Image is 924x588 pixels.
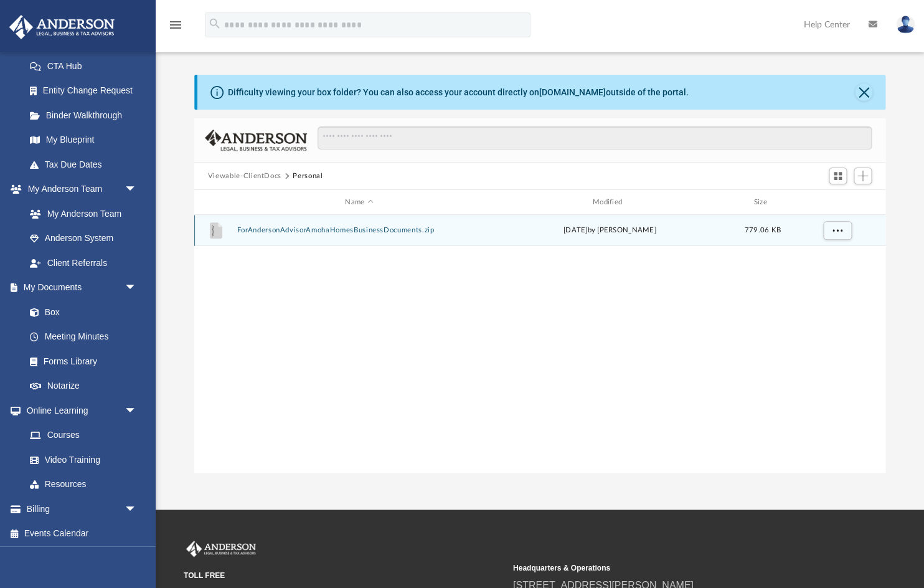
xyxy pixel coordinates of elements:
img: User Pic [896,16,915,34]
a: Notarize [17,374,149,399]
button: Personal [293,171,323,182]
button: More options [823,221,851,240]
a: My Anderson Team [17,201,143,226]
div: Difficulty viewing your box folder? You can also access your account directly on outside of the p... [228,86,689,99]
a: Online Learningarrow_drop_down [9,398,149,423]
i: menu [168,17,183,32]
a: Courses [17,423,149,448]
a: Client Referrals [17,250,149,275]
a: Entity Change Request [17,78,156,103]
div: Modified [487,197,732,208]
a: Box [17,300,143,325]
a: [DOMAIN_NAME] [539,87,606,97]
a: Resources [17,472,149,497]
i: search [208,17,222,31]
span: arrow_drop_down [125,177,149,202]
a: Video Training [17,447,143,472]
div: id [793,197,880,208]
input: Search files and folders [318,126,872,150]
a: menu [168,24,183,32]
a: Billingarrow_drop_down [9,496,156,521]
div: [DATE] by [PERSON_NAME] [487,225,732,236]
button: Viewable-ClientDocs [208,171,281,182]
a: My Anderson Teamarrow_drop_down [9,177,149,202]
a: Tax Due Dates [17,152,156,177]
span: arrow_drop_down [125,496,149,522]
a: Events Calendar [9,521,156,546]
img: Anderson Advisors Platinum Portal [184,541,258,557]
button: Switch to Grid View [829,168,847,185]
div: Name [236,197,481,208]
span: arrow_drop_down [125,275,149,301]
a: Binder Walkthrough [17,103,156,128]
div: id [199,197,230,208]
a: My Documentsarrow_drop_down [9,275,149,300]
button: ForAndersonAdvisorAmohaHomesBusinessDocuments.zip [237,226,481,234]
small: TOLL FREE [184,570,504,581]
button: Add [854,168,872,185]
button: Close [855,83,872,101]
a: Forms Library [17,349,143,374]
a: Meeting Minutes [17,325,149,349]
a: Anderson System [17,226,149,251]
a: CTA Hub [17,54,156,78]
span: 779.06 KB [744,227,780,234]
div: grid [194,215,885,473]
span: arrow_drop_down [125,398,149,424]
div: Size [737,197,787,208]
a: My Blueprint [17,128,149,153]
img: Anderson Advisors Platinum Portal [6,15,118,39]
small: Headquarters & Operations [513,562,834,574]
